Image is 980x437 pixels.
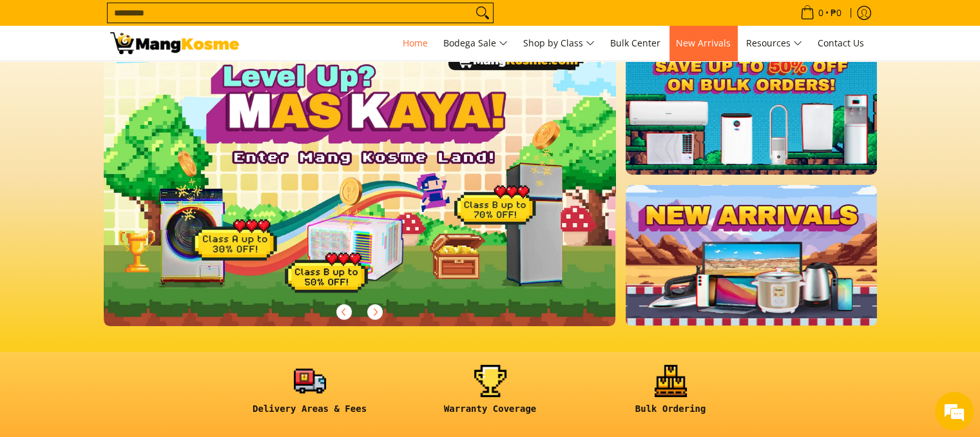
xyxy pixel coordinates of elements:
[110,32,239,54] img: Mang Kosme: Your Home Appliances Warehouse Sale Partner!
[818,37,864,49] span: Contact Us
[407,365,574,425] a: <h6><strong>Warranty Coverage</strong></h6>
[746,35,802,52] span: Resources
[676,37,731,49] span: New Arrivals
[437,26,514,61] a: Bodega Sale
[330,298,358,326] button: Previous
[811,26,870,61] a: Contact Us
[472,3,493,23] button: Search
[669,26,737,61] a: New Arrivals
[604,26,667,61] a: Bulk Center
[443,35,508,52] span: Bodega Sale
[396,26,434,61] a: Home
[403,37,428,49] span: Home
[587,365,754,425] a: <h6><strong>Bulk Ordering</strong></h6>
[104,34,616,326] img: Gaming desktop banner
[252,26,870,61] nav: Main Menu
[829,8,843,17] span: ₱0
[796,6,845,20] span: •
[361,298,389,326] button: Next
[610,37,660,49] span: Bulk Center
[523,35,595,52] span: Shop by Class
[517,26,601,61] a: Shop by Class
[816,8,825,17] span: 0
[740,26,809,61] a: Resources
[226,365,394,425] a: <h6><strong>Delivery Areas & Fees</strong></h6>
